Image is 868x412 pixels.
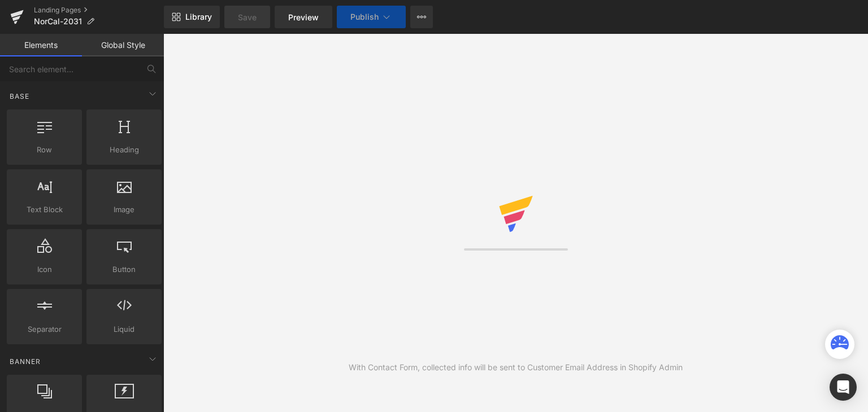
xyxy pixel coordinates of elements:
div: With Contact Form, collected info will be sent to Customer Email Address in Shopify Admin [349,361,683,374]
span: Library [185,12,212,22]
span: NorCal-2031 [34,17,82,26]
span: Image [90,204,158,216]
span: Banner [8,356,42,367]
span: Text Block [10,204,79,216]
button: More [410,6,433,28]
span: Liquid [90,323,158,335]
span: Save [238,11,257,23]
div: Open Intercom Messenger [830,374,857,401]
span: Publish [350,12,379,21]
span: Row [10,144,79,156]
span: Icon [10,264,79,275]
span: Separator [10,323,79,335]
a: Global Style [82,34,164,56]
span: Heading [90,144,158,156]
span: Preview [288,11,319,23]
a: Preview [275,6,332,28]
button: Publish [337,6,406,28]
span: Button [90,264,158,275]
span: Base [8,91,31,102]
a: Landing Pages [34,6,164,15]
a: New Library [164,6,220,28]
